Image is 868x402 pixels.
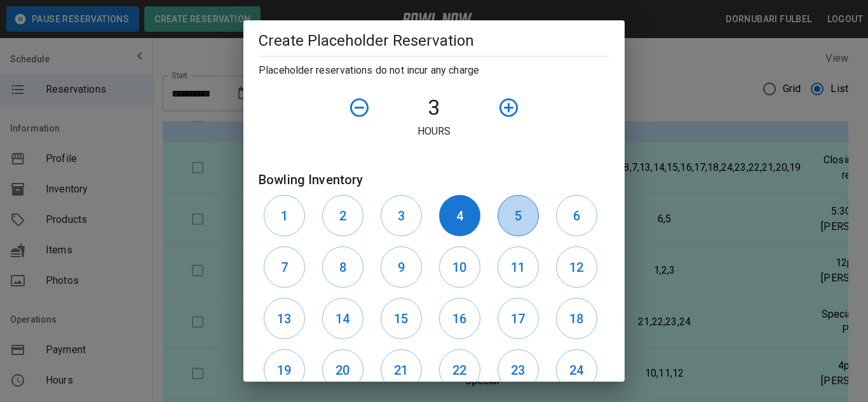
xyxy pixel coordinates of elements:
button: 17 [498,298,539,339]
h6: 16 [452,309,466,329]
h6: 12 [569,257,583,278]
h6: Bowling Inventory [259,170,609,190]
button: 1 [264,195,305,236]
h6: 21 [394,360,408,380]
h6: 3 [398,206,405,226]
button: 2 [322,195,363,236]
h6: 24 [569,360,583,380]
button: 7 [264,246,305,288]
h6: 4 [456,206,463,226]
button: 15 [381,298,422,339]
button: 24 [556,349,597,391]
h6: 9 [398,257,405,278]
button: 9 [381,246,422,288]
h6: 11 [511,257,525,278]
button: 6 [556,195,597,236]
button: 19 [264,349,305,391]
h6: 18 [569,309,583,329]
button: 21 [381,349,422,391]
button: 20 [322,349,363,391]
h6: 1 [281,206,288,226]
button: 16 [439,298,480,339]
button: 14 [322,298,363,339]
h6: 23 [511,360,525,380]
p: Hours [259,124,609,139]
h6: 2 [339,206,346,226]
h6: 5 [515,206,522,226]
button: 11 [498,246,539,288]
h6: 10 [452,257,466,278]
button: 22 [439,349,480,391]
h6: 8 [339,257,346,278]
button: 3 [381,195,422,236]
h6: 6 [573,206,580,226]
h5: Create Placeholder Reservation [259,30,609,51]
h6: 7 [281,257,288,278]
button: 10 [439,246,480,288]
h4: 3 [376,95,492,121]
h6: 13 [277,309,291,329]
h6: 17 [511,309,525,329]
h6: 15 [394,309,408,329]
h6: 20 [336,360,349,380]
button: 4 [439,195,480,236]
h6: 19 [277,360,291,380]
button: 8 [322,246,363,288]
button: 12 [556,246,597,288]
button: 23 [498,349,539,391]
button: 13 [264,298,305,339]
h6: 14 [336,309,349,329]
h6: 22 [452,360,466,380]
button: 5 [498,195,539,236]
h6: Placeholder reservations do not incur any charge [259,62,609,79]
button: 18 [556,298,597,339]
